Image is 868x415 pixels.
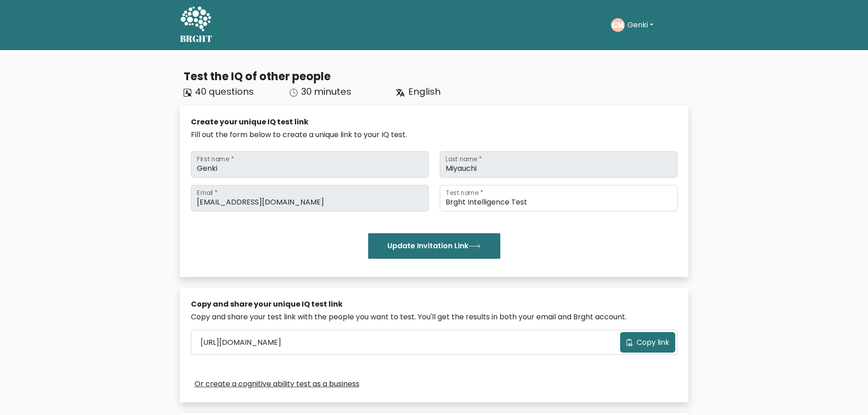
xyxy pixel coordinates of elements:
[612,20,624,30] text: GM
[191,151,429,178] input: First name
[191,129,678,140] div: Fill out the form below to create a unique link to your IQ test.
[637,337,669,348] span: Copy link
[440,151,678,178] input: Last name
[301,85,351,98] span: 30 minutes
[191,299,678,310] div: Copy and share your unique IQ test link
[195,85,254,98] span: 40 questions
[408,85,441,98] span: English
[191,185,429,211] input: Email
[368,233,500,259] button: Update Invitation Link
[191,117,678,128] div: Create your unique IQ test link
[440,185,678,211] input: Test name
[180,33,213,44] h5: BRGHT
[625,19,656,31] button: Genki
[195,379,360,389] a: Or create a cognitive ability test as a business
[184,68,688,85] div: Test the IQ of other people
[620,332,675,353] button: Copy link
[191,312,678,323] div: Copy and share your test link with the people you want to test. You'll get the results in both yo...
[180,4,213,46] a: BRGHT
